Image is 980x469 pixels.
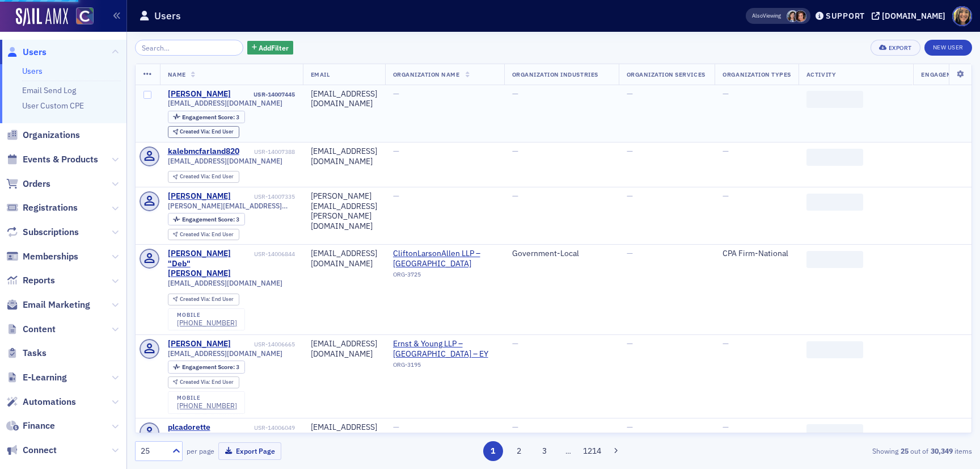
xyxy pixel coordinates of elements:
div: Engagement Score: 3 [168,213,245,225]
div: [EMAIL_ADDRESS][DOMAIN_NAME] [311,249,377,269]
a: [PERSON_NAME] [168,339,231,349]
div: 3 [182,364,239,370]
a: Reports [6,274,55,287]
a: Organizations [6,129,80,141]
span: — [723,422,729,432]
div: End User [180,129,234,135]
span: Tasks [23,347,47,359]
div: [PERSON_NAME] [168,191,231,202]
span: CliftonLarsonAllen LLP – Greenwood Village [393,249,496,269]
div: USR-14006665 [233,341,295,348]
span: Name [168,70,186,78]
a: Users [6,46,47,58]
span: — [393,146,399,156]
span: Created Via : [180,231,212,238]
a: Memberships [6,250,78,263]
span: — [512,146,518,156]
button: Export [871,40,920,56]
a: Subscriptions [6,226,79,238]
span: Viewing [752,12,781,20]
div: Created Via: End User [168,376,239,388]
div: [PERSON_NAME][EMAIL_ADDRESS][PERSON_NAME][DOMAIN_NAME] [311,191,377,231]
span: ‌ [806,424,863,441]
button: Export Page [218,442,281,460]
button: 1214 [582,441,602,461]
span: — [627,146,633,156]
span: Engagement Score : [182,363,236,371]
a: Registrations [6,202,78,214]
div: USR-14006049 [212,424,295,432]
a: Users [22,66,43,76]
a: plcadorette [168,422,210,433]
img: SailAMX [16,8,68,26]
span: — [512,422,518,432]
div: Created Via: End User [168,126,239,138]
span: Created Via : [180,173,212,180]
div: End User [180,174,234,180]
span: — [393,191,399,201]
span: Profile [952,6,972,26]
div: mobile [177,395,237,401]
div: [EMAIL_ADDRESS][DOMAIN_NAME] [311,339,377,359]
div: ORG-3195 [393,361,496,372]
a: Connect [6,444,57,457]
span: — [393,89,399,99]
div: [DOMAIN_NAME] [882,11,945,21]
span: [EMAIL_ADDRESS][DOMAIN_NAME] [168,279,282,287]
a: User Custom CPE [22,101,84,111]
span: — [723,146,729,156]
a: View Homepage [68,7,94,27]
div: [EMAIL_ADDRESS][DOMAIN_NAME] [311,89,377,109]
span: Organization Types [723,70,791,78]
span: Finance [23,420,55,432]
span: Organization Name [393,70,460,78]
span: Ernst & Young LLP – Denver – EY [393,339,496,359]
span: ‌ [806,91,863,108]
div: Government-Local [512,249,611,259]
a: Finance [6,420,55,432]
div: End User [180,296,234,303]
a: [PERSON_NAME] "Deb" [PERSON_NAME] [168,249,252,279]
div: Created Via: End User [168,171,239,183]
span: ‌ [806,341,863,358]
div: ORG-3725 [393,271,496,282]
a: Events & Products [6,153,98,166]
span: Engagement Score : [182,215,236,223]
span: E-Learning [23,371,67,384]
div: USR-14007335 [233,193,295,200]
a: [PERSON_NAME] [168,89,231,99]
span: Activity [806,70,836,78]
span: Engagement Score : [182,113,236,121]
span: Email [311,70,330,78]
a: Orders [6,178,50,190]
span: [EMAIL_ADDRESS][DOMAIN_NAME] [168,157,282,165]
span: Content [23,323,56,336]
a: Tasks [6,347,47,359]
span: Memberships [23,250,78,263]
div: Created Via: End User [168,229,239,241]
span: — [723,89,729,99]
div: End User [180,232,234,238]
span: [EMAIL_ADDRESS][DOMAIN_NAME] [168,349,282,358]
div: [PHONE_NUMBER] [177,401,237,410]
a: CliftonLarsonAllen LLP – [GEOGRAPHIC_DATA] [393,249,496,269]
a: Email Marketing [6,299,90,311]
h1: Users [154,9,181,23]
button: 2 [509,441,529,461]
span: Email Marketing [23,299,90,311]
span: Connect [23,444,57,457]
span: ‌ [806,251,863,268]
div: Support [826,11,865,21]
span: — [627,422,633,432]
span: [PERSON_NAME][EMAIL_ADDRESS][PERSON_NAME][DOMAIN_NAME] [168,202,295,210]
div: Showing out of items [701,446,972,456]
div: [EMAIL_ADDRESS][DOMAIN_NAME] [311,422,377,442]
span: Events & Products [23,153,98,166]
span: Orders [23,178,50,190]
div: mobile [177,312,237,319]
a: kalebmcfarland820 [168,146,239,157]
span: [EMAIL_ADDRESS][DOMAIN_NAME] [168,99,282,107]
